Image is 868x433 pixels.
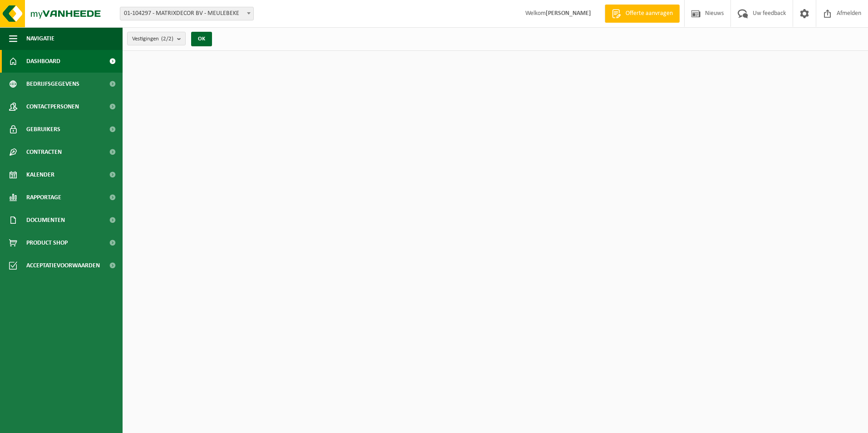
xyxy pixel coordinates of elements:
span: Bedrijfsgegevens [26,73,79,95]
span: Vestigingen [132,32,173,46]
span: 01-104297 - MATRIXDECOR BV - MEULEBEKE [120,7,253,20]
span: Acceptatievoorwaarden [26,254,100,277]
span: Dashboard [26,50,60,73]
span: 01-104297 - MATRIXDECOR BV - MEULEBEKE [120,7,254,20]
count: (2/2) [161,36,173,42]
span: Contracten [26,141,62,163]
button: OK [191,32,212,46]
span: Navigatie [26,27,54,50]
a: Offerte aanvragen [605,5,680,23]
span: Contactpersonen [26,95,79,118]
span: Documenten [26,209,65,231]
span: Offerte aanvragen [623,9,675,18]
span: Rapportage [26,186,61,209]
span: Kalender [26,163,54,186]
span: Gebruikers [26,118,60,141]
strong: [PERSON_NAME] [546,10,591,17]
button: Vestigingen(2/2) [127,32,186,45]
span: Product Shop [26,231,68,254]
